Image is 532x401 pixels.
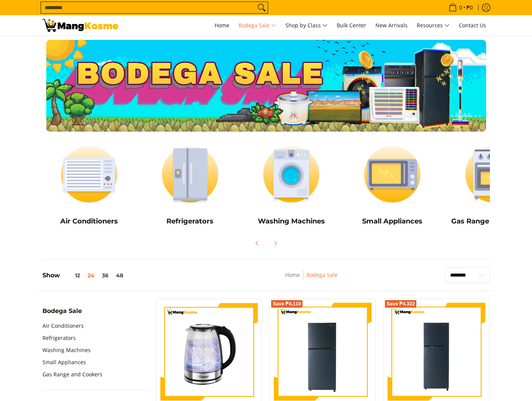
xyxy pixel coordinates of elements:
span: Resources [417,21,450,30]
h5: Washing Machines [245,217,338,226]
a: Refrigerators Refrigerators [143,139,237,231]
span: 0 [458,5,463,10]
span: New Arrivals [375,22,408,29]
h5: Small Appliances [345,217,439,226]
img: Condura 9.2 Cu.Ft. No Frost, Top Freezer Inverter Refrigerator, Midnight Slate Gray CTF98i (Class A) [388,303,485,401]
a: Gas Range and Cookers [42,368,102,381]
img: Condura 8.2 Cu.Ft. No Frost, Top Freezer Inverter Refrigerator, Midnight Slate Gray CTF88i (Class A) [274,303,372,401]
a: Refrigerators [42,332,76,344]
button: Next [267,235,284,252]
a: New Arrivals [372,15,411,36]
img: Rabbit 1.8 L Electric Kettle, Glass body (Premium) [160,303,258,401]
img: Refrigerators [143,139,237,209]
button: 12 [60,272,84,278]
button: Search [256,2,268,13]
a: Small Appliances Small Appliances [345,139,439,231]
button: 48 [112,272,127,278]
span: • [446,3,475,12]
h5: Refrigerators [143,217,237,226]
button: 24 [84,272,98,278]
nav: Breadcrumbs [235,270,388,288]
summary: Open [42,308,82,320]
a: Washing Machines [42,344,91,356]
h5: Show [42,272,127,279]
img: Air Conditioners [42,139,136,209]
button: Previous [249,235,265,252]
button: 36 [98,272,112,278]
a: Air Conditioners Air Conditioners [42,139,136,231]
nav: Main Menu [126,15,490,36]
a: Shop by Class [282,15,331,36]
span: Save ₱4,110 [273,302,301,306]
a: Home [285,271,300,278]
a: Bulk Center [333,15,370,36]
span: Bulk Center [337,22,366,29]
span: Bodega Sale [239,21,276,30]
a: Bodega Sale [306,271,337,278]
a: Washing Machines Washing Machines [245,139,338,231]
a: Bodega Sale [235,15,280,36]
span: Save ₱4,322 [386,302,415,306]
span: ₱0 [465,5,474,10]
span: Shop by Class [286,21,328,30]
a: Air Conditioners [42,320,84,332]
h5: Air Conditioners [42,217,136,226]
span: Home [215,22,229,29]
span: Contact Us [459,22,486,29]
span: Bodega Sale [42,308,82,314]
a: Resources [413,15,454,36]
a: Home [211,15,233,36]
img: Small Appliances [345,139,439,209]
img: Washing Machines [245,139,338,209]
a: Small Appliances [42,356,86,368]
a: Contact Us [455,15,490,36]
img: Bodega Sale l Mang Kosme: Cost-Efficient &amp; Quality Home Appliances | Page 3 [42,19,118,32]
